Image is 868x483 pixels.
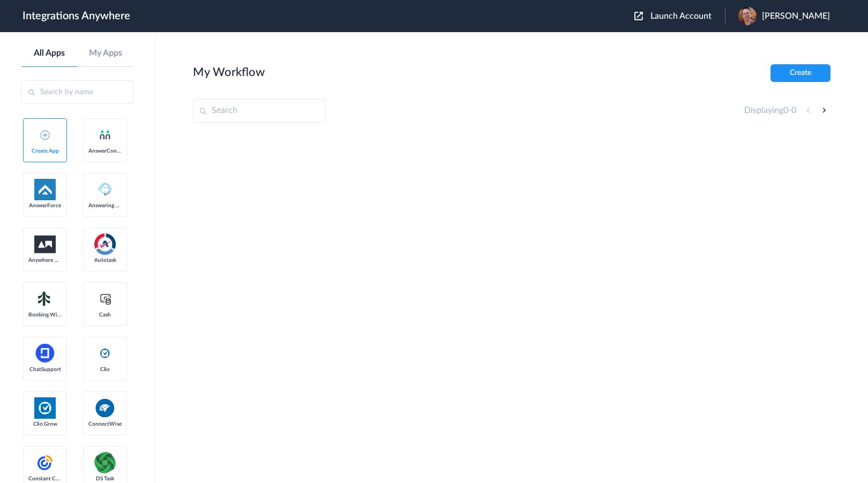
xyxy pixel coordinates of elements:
[738,7,757,25] img: img-9697.jpg
[28,476,62,482] span: Constant Contact
[88,476,122,482] span: DS Task
[770,64,830,82] button: Create
[88,202,122,209] span: Answering Service
[88,421,122,427] span: ConnectWise
[88,312,122,318] span: Cash
[94,452,116,473] img: distributedSource.png
[99,347,111,360] img: clio-logo.svg
[34,452,56,473] img: constant-contact.svg
[28,148,62,154] span: Create App
[28,312,62,318] span: Booking Widget
[78,48,134,58] a: My Apps
[28,257,62,263] span: Anywhere Works
[21,48,78,58] a: All Apps
[40,130,50,140] img: add-icon.svg
[34,289,56,308] img: Setmore_Logo.svg
[94,179,116,200] img: Answering_service.png
[99,129,111,141] img: answerconnect-logo.svg
[744,105,796,116] h4: Displaying -
[28,421,62,427] span: Clio Grow
[34,179,56,200] img: af-app-logo.svg
[94,233,116,255] img: autotask.png
[88,257,122,263] span: Autotask
[762,11,830,21] span: [PERSON_NAME]
[34,397,56,419] img: Clio.jpg
[34,343,56,364] img: chatsupport-icon.svg
[23,10,130,22] h1: Integrations Anywhere
[193,65,265,79] h2: My Workflow
[99,292,112,305] img: cash-logo.svg
[791,106,796,115] span: 0
[21,80,133,104] input: Search by name
[783,106,788,115] span: 0
[634,12,643,20] img: launch-acct-icon.svg
[94,397,116,418] img: connectwise.png
[634,11,725,21] button: Launch Account
[650,12,712,20] span: Launch Account
[28,202,62,209] span: AnswerForce
[34,236,56,253] img: aww.png
[28,366,62,373] span: ChatSupport
[88,148,122,154] span: AnswerConnect
[193,99,326,123] input: Search
[88,366,122,373] span: Clio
